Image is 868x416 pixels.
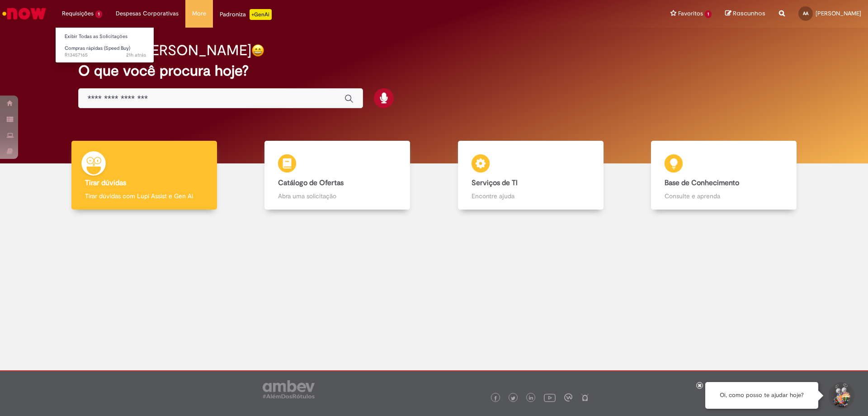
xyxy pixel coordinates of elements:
[665,178,739,187] b: Base de Conhecimento
[65,52,146,59] span: R13457165
[47,141,241,210] a: Tirar dúvidas Tirar dúvidas com Lupi Assist e Gen Ai
[263,380,315,398] img: logo_footer_ambev_rotulo_gray.png
[472,191,590,201] p: Encontre ajuda
[78,43,251,58] h2: Bom dia, [PERSON_NAME]
[278,191,396,201] p: Abra uma solicitação
[65,45,130,52] span: Compras rápidas (Speed Buy)
[816,10,861,17] span: [PERSON_NAME]
[627,141,821,210] a: Base de Conhecimento Consulte e aprenda
[116,9,179,18] span: Despesas Corporativas
[544,392,556,403] img: logo_footer_youtube.png
[251,44,264,57] img: happy-face.png
[56,32,155,42] a: Exibir Todas as Solicitações
[250,9,272,20] p: +GenAi
[126,52,146,58] time: 28/08/2025 11:26:49
[78,63,790,79] h2: O que você procura hoje?
[725,10,765,18] a: Rascunhos
[472,178,518,187] b: Serviços de TI
[705,382,818,409] div: Oi, como posso te ajudar hoje?
[220,9,272,20] div: Padroniza
[62,9,94,18] span: Requisições
[705,10,712,18] span: 1
[126,52,146,58] span: 21h atrás
[665,191,783,201] p: Consulte e aprenda
[85,178,126,187] b: Tirar dúvidas
[581,393,589,402] img: logo_footer_naosei.png
[95,10,102,18] span: 1
[1,5,47,23] img: ServiceNow
[192,9,206,18] span: More
[85,191,203,201] p: Tirar dúvidas com Lupi Assist e Gen Ai
[827,382,854,409] button: Iniciar Conversa de Suporte
[55,27,154,63] ul: Requisições
[434,141,627,210] a: Serviços de TI Encontre ajuda
[678,9,703,18] span: Favoritos
[56,43,155,60] a: Aberto R13457165 : Compras rápidas (Speed Buy)
[511,396,515,401] img: logo_footer_twitter.png
[241,141,434,210] a: Catálogo de Ofertas Abra uma solicitação
[564,393,572,402] img: logo_footer_workplace.png
[529,396,533,401] img: logo_footer_linkedin.png
[278,178,344,187] b: Catálogo de Ofertas
[803,10,808,16] span: AA
[733,9,765,18] span: Rascunhos
[493,396,498,401] img: logo_footer_facebook.png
